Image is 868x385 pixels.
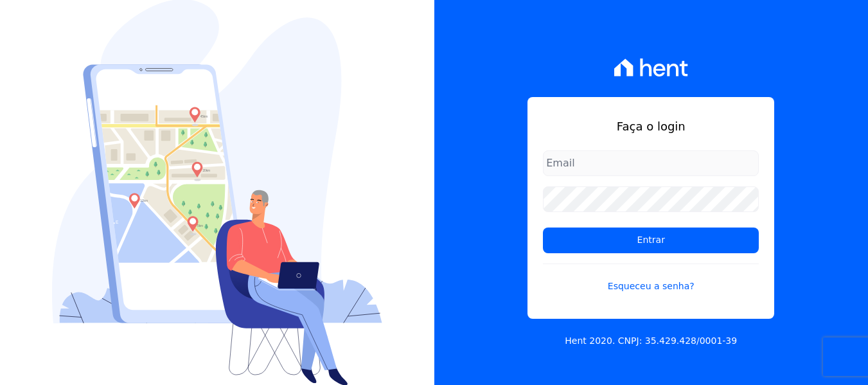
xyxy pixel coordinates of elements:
p: Hent 2020. CNPJ: 35.429.428/0001-39 [565,334,737,348]
a: Esqueceu a senha? [543,264,759,293]
h1: Faça o login [543,118,759,135]
input: Entrar [543,228,759,253]
input: Email [543,150,759,176]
